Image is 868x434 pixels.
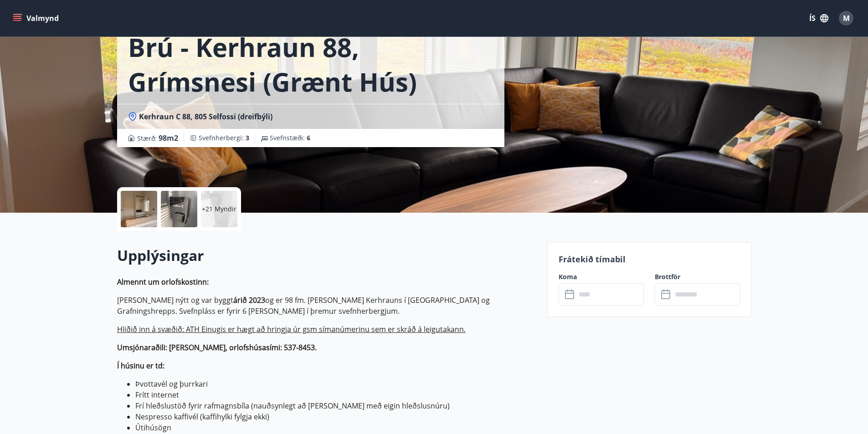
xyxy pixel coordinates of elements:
[135,400,536,411] li: Frí hleðslustöð fyrir rafmagnsbíla (nauðsynlegt að [PERSON_NAME] með eigin hleðslusnúru)
[135,411,536,422] li: Nespresso kaffivél (kaffihylki fylgja ekki)
[199,133,249,143] span: Svefnherbergi :
[128,30,493,99] h1: Brú - Kerhraun 88, Grímsnesi (grænt hús)
[655,272,740,281] label: Brottför
[843,13,850,23] span: M
[202,204,236,214] p: +21 Myndir
[11,10,62,26] button: menu
[835,7,857,29] button: M
[117,295,536,317] p: [PERSON_NAME] nýtt og var byggt og er 98 fm. [PERSON_NAME] Kerhrauns í [GEOGRAPHIC_DATA] og Grafn...
[135,389,536,400] li: Frítt internet
[117,342,317,352] strong: Umsjónaraðili: [PERSON_NAME], orlofshúsasími: 537-8453.
[117,361,164,371] strong: Í húsinu er td:
[135,378,536,389] li: Þvottavél og þurrkari
[559,272,644,281] label: Koma
[137,133,178,143] span: Stærð :
[139,112,272,122] span: Kerhraun C 88, 805 Selfossi (dreifbýli)
[117,245,536,266] h2: Upplýsingar
[159,133,178,143] span: 98 m2
[135,422,536,433] li: Útihúsögn
[270,133,310,143] span: Svefnstæði :
[804,10,833,26] button: ÍS
[233,295,265,305] strong: árið 2023
[307,133,310,142] span: 6
[117,277,209,287] strong: Almennt um orlofskostinn:
[246,133,249,142] span: 3
[117,324,466,334] ins: Hliðið inn á svæðið: ATH Einugis er hægt að hringja úr gsm símanúmerinu sem er skráð á leigutakann.
[559,253,740,265] p: Frátekið tímabil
